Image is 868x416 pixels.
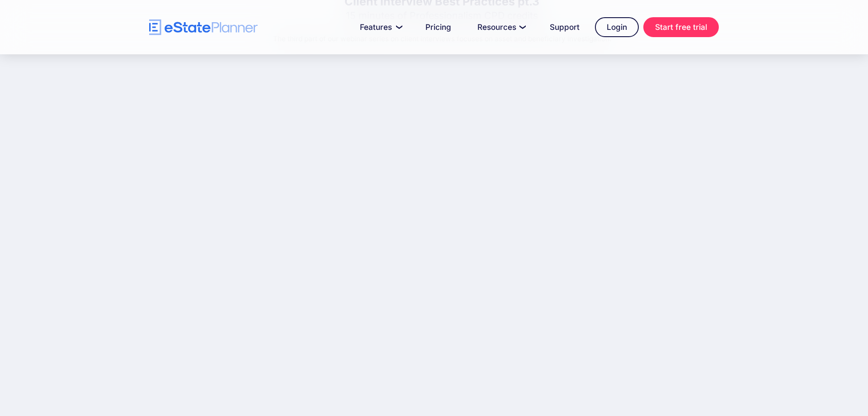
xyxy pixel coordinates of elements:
[467,18,534,36] a: Resources
[643,17,719,37] a: Start free trial
[415,18,462,36] a: Pricing
[539,18,590,36] a: Support
[149,19,258,35] a: home
[159,52,726,388] iframe: YouTube embed
[349,18,410,36] a: Features
[595,17,639,37] a: Login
